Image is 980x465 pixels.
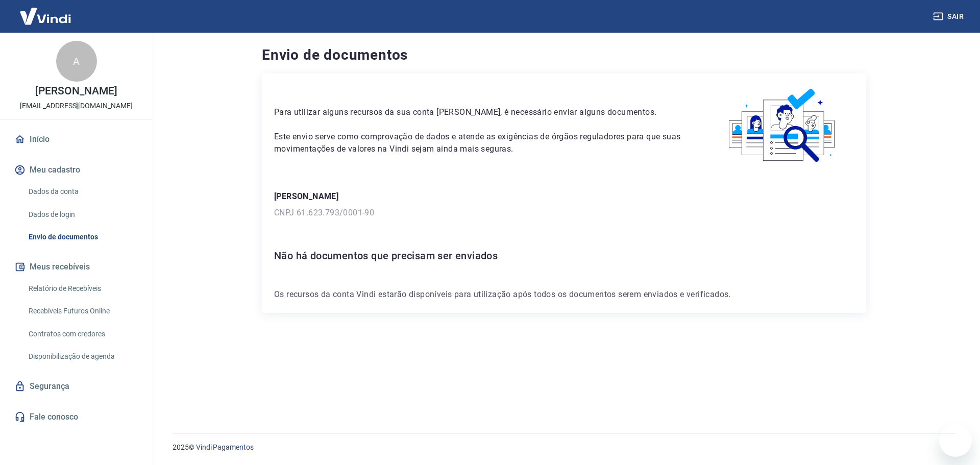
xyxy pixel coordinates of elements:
[931,7,968,26] button: Sair
[24,301,140,322] a: Recebíveis Futuros Online
[24,204,140,225] a: Dados de login
[20,101,133,111] p: [EMAIL_ADDRESS][DOMAIN_NAME]
[274,190,854,203] p: [PERSON_NAME]
[712,86,854,166] img: waiting_documents.41d9841a9773e5fdf392cede4d13b617.svg
[939,424,972,457] iframe: Button to launch messaging window, conversation in progress
[12,375,140,398] a: Segurança
[24,324,140,345] a: Contratos com credores
[196,443,254,451] a: Vindi Pagamentos
[24,278,140,299] a: Relatório de Recebíveis
[173,442,955,453] p: 2025 ©
[24,346,140,367] a: Disponibilização de agenda
[24,227,140,248] a: Envio de documentos
[24,181,140,202] a: Dados da conta
[12,128,140,151] a: Início
[262,45,866,65] h4: Envio de documentos
[12,1,79,32] img: Vindi
[12,256,140,278] button: Meus recebíveis
[56,41,97,82] div: A
[35,86,117,96] p: [PERSON_NAME]
[274,207,854,219] p: CNPJ 61.623.793/0001-90
[274,106,687,118] p: Para utilizar alguns recursos da sua conta [PERSON_NAME], é necessário enviar alguns documentos.
[12,406,140,428] a: Fale conosco
[274,131,687,155] p: Este envio serve como comprovação de dados e atende as exigências de órgãos reguladores para que ...
[274,248,854,264] h6: Não há documentos que precisam ser enviados
[274,288,854,301] p: Os recursos da conta Vindi estarão disponíveis para utilização após todos os documentos serem env...
[12,159,140,181] button: Meu cadastro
